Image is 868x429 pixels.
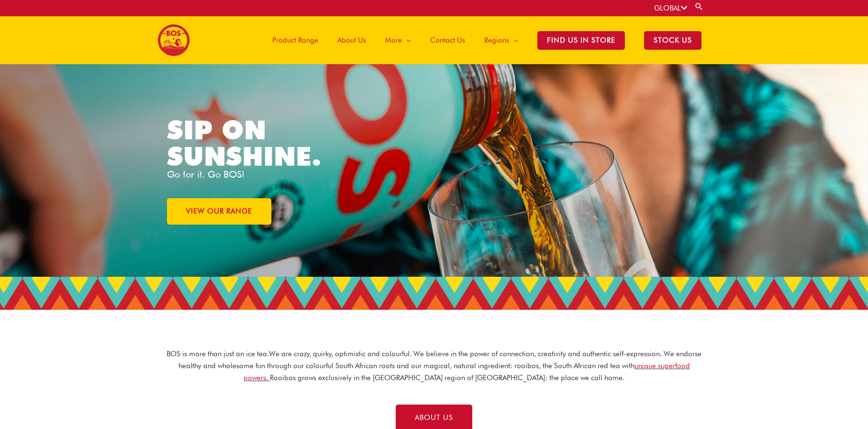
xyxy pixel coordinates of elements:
[528,16,634,64] a: Find Us in Store
[644,31,701,50] span: STOCK US
[376,16,421,64] a: More
[415,414,453,421] span: ABOUT US
[186,208,252,215] span: VIEW OUR RANGE
[272,26,318,55] span: Product Range
[157,24,190,56] img: BOS logo finals-200px
[694,2,704,11] a: Search button
[475,16,528,64] a: Regions
[167,198,271,225] a: VIEW OUR RANGE
[328,16,376,64] a: About Us
[166,348,702,384] p: BOS is more than just an ice tea. We are crazy, quirky, optimistic and colourful. We believe in t...
[385,26,402,55] span: More
[337,26,366,55] span: About Us
[167,169,434,179] p: Go for it. Go BOS!
[484,26,509,55] span: Regions
[537,31,625,50] span: Find Us in Store
[421,16,475,64] a: Contact Us
[634,16,711,64] a: STOCK US
[256,16,711,64] nav: Site Navigation
[167,117,362,169] h1: SIP ON SUNSHINE.
[263,16,328,64] a: Product Range
[654,4,687,12] a: GLOBAL
[430,26,465,55] span: Contact Us
[244,361,690,382] a: unique superfood powers.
